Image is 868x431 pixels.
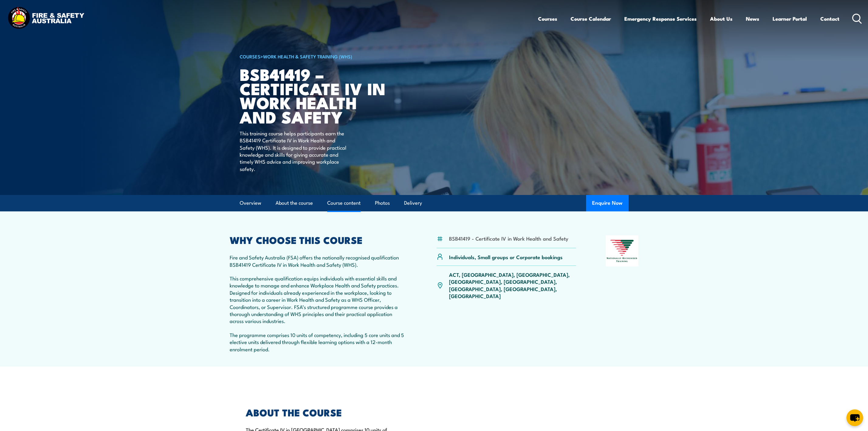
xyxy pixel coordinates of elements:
[375,195,390,211] a: Photos
[230,331,407,353] p: The programme comprises 10 units of competency, including 5 core units and 5 elective units deliv...
[276,195,313,211] a: About the course
[240,195,261,211] a: Overview
[624,11,697,27] a: Emergency Response Services
[820,11,839,27] a: Contact
[773,11,807,27] a: Learner Portal
[404,195,422,211] a: Delivery
[449,271,576,300] p: ACT, [GEOGRAPHIC_DATA], [GEOGRAPHIC_DATA], [GEOGRAPHIC_DATA], [GEOGRAPHIC_DATA], [GEOGRAPHIC_DATA...
[230,235,407,244] h2: WHY CHOOSE THIS COURSE
[246,408,406,416] h2: ABOUT THE COURSE
[240,130,351,172] p: This training course helps participants earn the BSB41419 Certificate IV in Work Health and Safet...
[240,67,390,124] h1: BSB41419 – Certificate IV in Work Health and Safety
[230,275,407,325] p: This comprehensive qualification equips individuals with essential skills and knowledge to manage...
[710,11,732,27] a: About Us
[449,235,568,242] li: BSB41419 - Certificate IV in Work Health and Safety
[538,11,557,27] a: Courses
[571,11,611,27] a: Course Calendar
[846,409,863,426] button: chat-button
[606,235,639,266] img: Nationally Recognised Training logo.
[240,53,390,60] h6: >
[230,254,407,268] p: Fire and Safety Australia (FSA) offers the nationally recognised qualification BSB41419 Certifica...
[327,195,361,211] a: Course content
[263,53,352,60] a: Work Health & Safety Training (WHS)
[746,11,759,27] a: News
[240,53,260,60] a: COURSES
[449,253,563,260] p: Individuals, Small groups or Corporate bookings
[586,195,629,211] button: Enquire Now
